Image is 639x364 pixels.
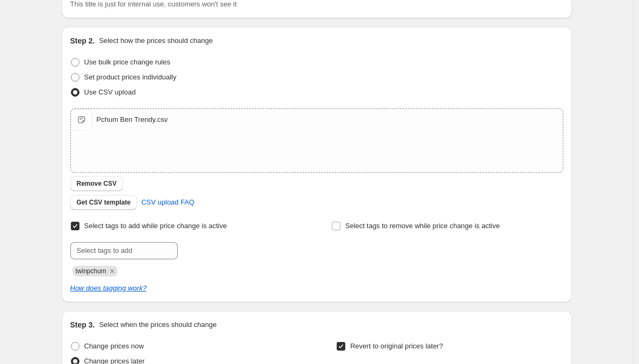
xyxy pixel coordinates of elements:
button: Remove twinpchum [107,266,117,276]
span: Select tags to remove while price change is active [345,222,500,230]
span: Get CSV template [77,198,131,207]
a: CSV upload FAQ [135,194,201,211]
span: CSV upload FAQ [141,197,194,208]
input: Select tags to add [70,242,178,259]
div: Pchum Ben Trendy.csv [97,114,168,125]
p: Select how the prices should change [99,35,213,46]
h2: Step 3. [70,319,95,330]
button: Get CSV template [70,195,137,210]
span: twinpchum [76,267,106,275]
span: Use bulk price change rules [84,58,170,66]
span: Use CSV upload [84,88,136,96]
a: How does tagging work? [70,284,147,292]
h2: Step 2. [70,35,95,46]
span: Remove CSV [77,179,117,188]
span: Select tags to add while price change is active [84,222,227,230]
span: Revert to original prices later? [350,342,443,350]
p: Select when the prices should change [99,319,216,330]
button: Remove CSV [70,176,124,191]
span: Set product prices individually [84,73,177,81]
span: Change prices now [84,342,144,350]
